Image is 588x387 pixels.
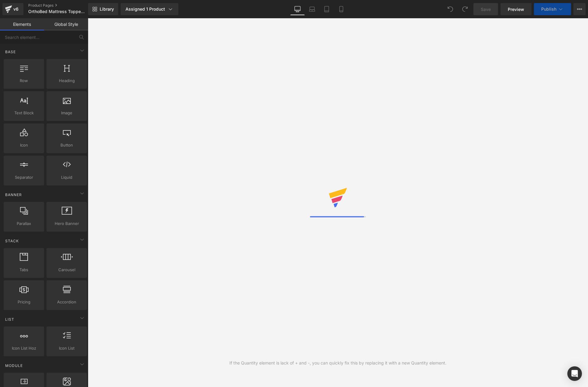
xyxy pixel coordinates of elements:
[44,18,88,30] a: Global Style
[500,3,531,15] a: Preview
[12,5,20,13] div: v6
[541,7,556,12] span: Publish
[5,267,42,273] span: Tabs
[2,3,23,15] a: v6
[459,3,471,15] button: Redo
[319,3,334,15] a: Tablet
[5,174,42,181] span: Separator
[48,78,85,84] span: Heading
[5,142,42,148] span: Icon
[48,142,85,148] span: Button
[5,345,42,351] span: Icon List Hoz
[290,3,305,15] a: Desktop
[28,9,85,14] span: OrthoBed Mattress Topper t4
[48,299,85,305] span: Accordion
[567,366,582,381] div: Open Intercom Messenger
[534,3,571,15] button: Publish
[48,110,85,116] span: Image
[5,238,19,244] span: Stack
[48,345,85,351] span: Icon List
[5,316,15,322] span: List
[5,299,42,305] span: Pricing
[334,3,349,15] a: Mobile
[229,360,446,366] div: If the Quantity element is lack of + and -, you can quickly fix this by replacing it with a new Q...
[5,49,16,55] span: Base
[573,3,586,15] button: More
[48,267,85,273] span: Carousel
[5,192,22,198] span: Banner
[5,110,42,116] span: Text Block
[48,220,85,227] span: Hero Banner
[481,6,491,12] span: Save
[444,3,456,15] button: Undo
[126,6,174,12] div: Assigned 1 Product
[88,3,118,15] a: New Library
[508,6,524,12] span: Preview
[5,363,23,368] span: Module
[5,78,42,84] span: Row
[48,174,85,181] span: Liquid
[5,220,42,227] span: Parallax
[28,3,97,8] a: Product Pages
[100,6,114,12] span: Library
[305,3,319,15] a: Laptop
